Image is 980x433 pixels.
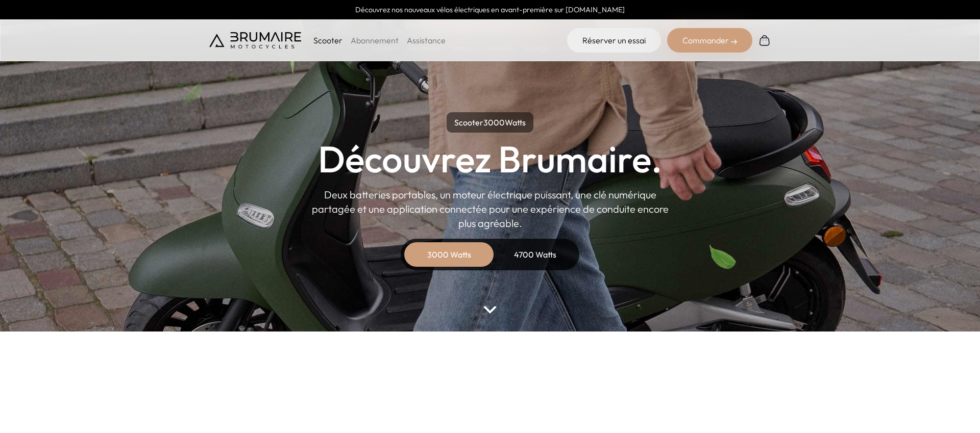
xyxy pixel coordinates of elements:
[407,35,446,45] a: Assistance
[483,306,497,314] img: arrow-bottom.png
[318,141,662,177] h1: Découvrez Brumaire.
[311,188,669,231] p: Deux batteries portables, un moteur électrique puissant, une clé numérique partagée et une applic...
[447,112,533,133] p: Scooter Watts
[929,385,970,423] iframe: Gorgias live chat messenger
[494,242,576,267] div: 4700 Watts
[209,32,301,48] img: Brumaire Motocycles
[408,242,490,267] div: 3000 Watts
[567,28,661,53] a: Réserver un essai
[313,34,342,46] p: Scooter
[351,35,399,45] a: Abonnement
[758,34,771,46] img: Panier
[667,28,752,53] div: Commander
[483,117,505,128] span: 3000
[731,39,737,45] img: right-arrow-2.png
